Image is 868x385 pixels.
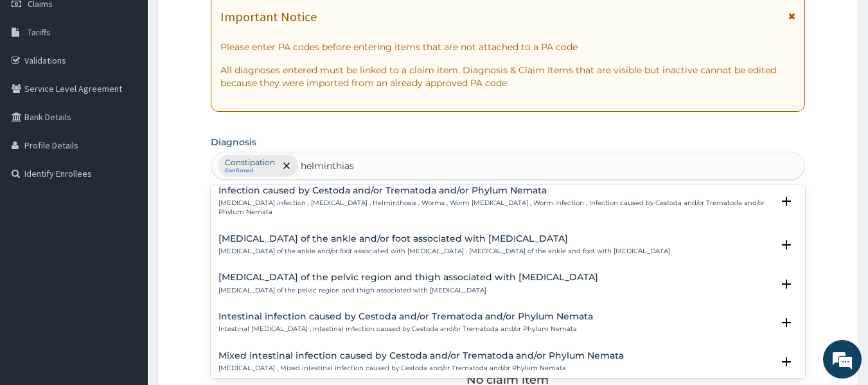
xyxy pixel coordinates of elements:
[281,160,292,172] span: remove selection option
[779,193,794,209] i: open select status
[779,315,794,330] i: open select status
[779,354,794,370] i: open select status
[218,186,773,195] h4: Infection caused by Cestoda and/or Trematoda and/or Phylum Nemata
[218,351,624,361] h4: Mixed intestinal infection caused by Cestoda and/or Trematoda and/or Phylum Nemata
[211,136,256,148] label: Diagnosis
[220,64,796,89] p: All diagnoses entered must be linked to a claim item. Diagnosis & Claim Items that are visible bu...
[67,72,216,89] div: Chat with us now
[779,237,794,253] i: open select status
[218,312,593,321] h4: Intestinal infection caused by Cestoda and/or Trematoda and/or Phylum Nemata
[779,276,794,292] i: open select status
[28,26,51,38] span: Tariffs
[218,234,670,244] h4: [MEDICAL_DATA] of the ankle and/or foot associated with [MEDICAL_DATA]
[225,168,275,174] small: Confirmed
[218,325,593,334] p: Intestinal [MEDICAL_DATA] , Intestinal infection caused by Cestoda and/or Trematoda and/or Phylum...
[220,10,317,24] h1: Important Notice
[218,286,598,295] p: [MEDICAL_DATA] of the pelvic region and thigh associated with [MEDICAL_DATA]
[225,157,275,168] p: Constipation
[24,64,52,96] img: d_794563401_company_1708531726252_794563401
[218,364,624,373] p: [MEDICAL_DATA] , Mixed intestinal infection caused by Cestoda and/or Trematoda and/or Phylum Nemata
[211,6,242,37] div: Minimize live chat window
[218,199,773,217] p: [MEDICAL_DATA] infection , [MEDICAL_DATA] , Helminthosis , Worms , Worm [MEDICAL_DATA] , Worm inf...
[218,247,670,256] p: [MEDICAL_DATA] of the ankle and/or foot associated with [MEDICAL_DATA] , [MEDICAL_DATA] of the an...
[75,112,177,242] span: We're online!
[220,40,796,53] p: Please enter PA codes before entering items that are not attached to a PA code
[6,252,245,297] textarea: Type your message and hit 'Enter'
[218,273,598,282] h4: [MEDICAL_DATA] of the pelvic region and thigh associated with [MEDICAL_DATA]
